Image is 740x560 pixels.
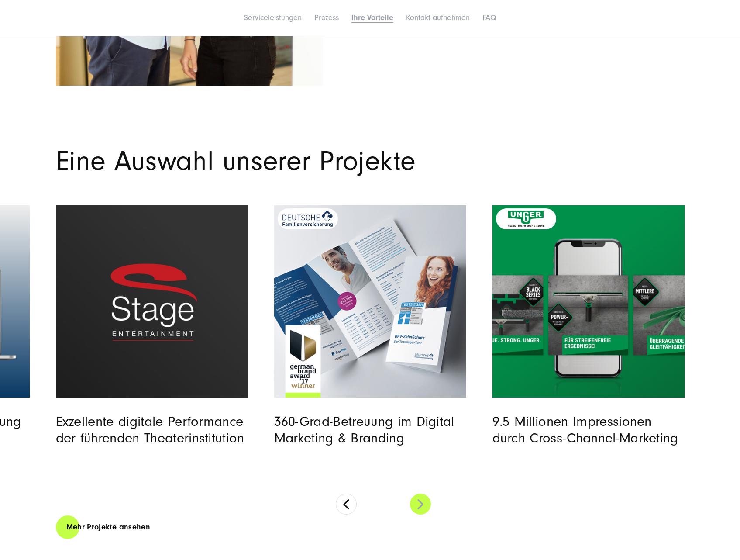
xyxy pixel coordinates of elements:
a: Ihre Vorteile [351,13,393,22]
a: Serviceleistungen [244,13,302,22]
a: Read full post: DFV | Digitale Transformation | SUNZINET [274,205,466,398]
a: FAQ [482,13,496,22]
a: 360-Grad-Betreuung im Digital Marketing & Branding [274,414,454,446]
a: Mehr Projekte ansehen [56,515,161,539]
a: Read full post: Unger | Marketingkampagne | SUNZINET [492,205,685,398]
img: unger-germany-gmbh-logo [508,211,543,227]
img: logo_DFV [282,211,332,227]
a: Kontakt aufnehmen [406,13,470,22]
a: Exzellente digitale Performance der führenden Theaterinstitution [56,414,244,446]
h2: Eine Auswahl unserer Projekte [56,148,685,175]
a: 9.5 Millionen Impressionen durch Cross-Channel-Marketing [492,414,678,446]
a: Read full post: Stage Entertainment [56,205,248,398]
a: Prozess [314,13,339,22]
